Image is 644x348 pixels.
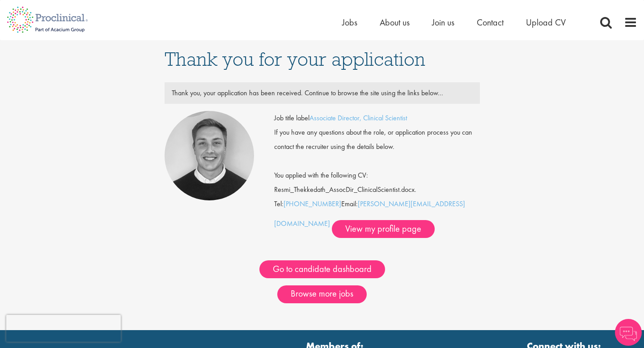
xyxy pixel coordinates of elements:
[526,17,566,28] a: Upload CV
[309,113,407,123] a: Associate Director, Clinical Scientist
[332,220,435,238] a: View my profile page
[274,199,465,228] a: [PERSON_NAME][EMAIL_ADDRESS][DOMAIN_NAME]
[615,319,642,346] img: Chatbot
[267,125,487,154] div: If you have any questions about the role, or application process you can contact the recruiter us...
[274,111,480,238] div: Tel: Email:
[259,260,385,278] a: Go to candidate dashboard
[284,199,341,208] a: [PHONE_NUMBER]
[342,17,357,28] a: Jobs
[165,86,479,100] div: Thank you, your application has been received. Continue to browse the site using the links below...
[6,315,121,342] iframe: reCAPTCHA
[165,111,254,200] img: Bo Forsen
[277,285,367,303] a: Browse more jobs
[165,47,425,71] span: Thank you for your application
[380,17,410,28] a: About us
[477,17,504,28] a: Contact
[267,154,487,197] div: You applied with the following CV: Resmi_Thekkedath_AssocDir_ClinicalScientist.docx.
[432,17,454,28] a: Join us
[267,111,487,125] div: Job title label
